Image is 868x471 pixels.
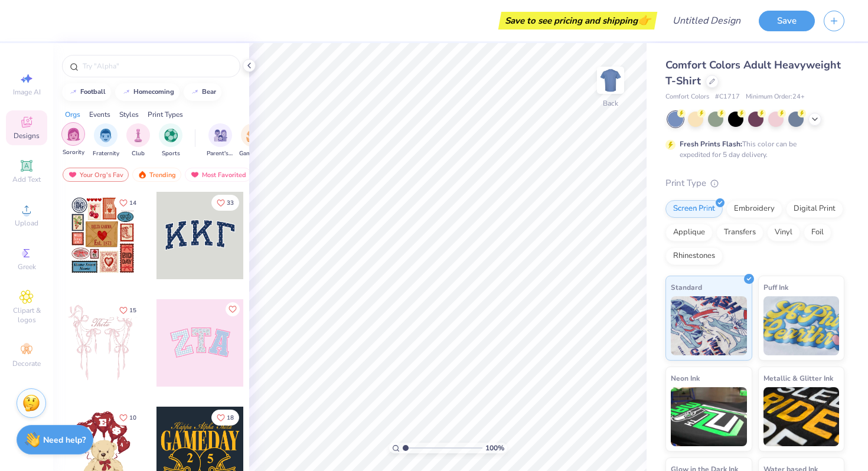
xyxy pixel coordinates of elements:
span: 15 [129,308,136,313]
span: 100 % [485,443,504,453]
span: Comfort Colors Adult Heavyweight T-Shirt [665,58,841,88]
img: Back [599,68,622,92]
div: Your Org's Fav [63,168,129,182]
span: Comfort Colors [665,92,709,102]
img: Parent's Weekend Image [214,129,227,142]
img: trending.gif [138,171,147,179]
div: Embroidery [726,200,782,218]
button: Like [114,410,142,426]
div: filter for Game Day [239,123,266,158]
button: football [62,83,111,101]
div: Digital Print [786,200,843,218]
div: filter for Sorority [61,122,85,157]
div: Orgs [65,109,80,120]
img: trend_line.gif [68,89,78,96]
span: Sorority [63,148,84,157]
span: Game Day [239,149,266,158]
img: Puff Ink [763,296,840,355]
div: homecoming [133,89,174,95]
button: filter button [93,123,119,158]
img: Standard [671,296,747,355]
span: Minimum Order: 24 + [746,92,805,102]
div: filter for Parent's Weekend [207,123,234,158]
button: Save [759,11,815,31]
span: 33 [227,200,234,206]
span: Puff Ink [763,281,788,293]
img: trend_line.gif [190,89,200,96]
strong: Fresh Prints Flash: [680,139,742,149]
button: bear [184,83,221,101]
div: This color can be expedited for 5 day delivery. [680,139,825,160]
button: Like [114,302,142,318]
div: Trending [132,168,181,182]
span: 👉 [638,13,651,27]
span: Standard [671,281,702,293]
img: Game Day Image [246,129,260,142]
div: Vinyl [767,224,800,241]
img: Sorority Image [67,127,80,141]
img: Sports Image [164,129,178,142]
button: filter button [61,123,85,158]
img: trend_line.gif [122,89,131,96]
div: Print Types [148,109,183,120]
input: Try "Alpha" [81,60,233,72]
div: filter for Sports [159,123,182,158]
div: Transfers [716,224,763,241]
span: 14 [129,200,136,206]
button: filter button [126,123,150,158]
span: Designs [14,131,40,140]
span: Decorate [12,359,41,368]
div: Screen Print [665,200,723,218]
button: filter button [239,123,266,158]
button: filter button [159,123,182,158]
div: filter for Fraternity [93,123,119,158]
img: most_fav.gif [68,171,77,179]
button: filter button [207,123,234,158]
strong: Need help? [43,434,86,446]
input: Untitled Design [663,9,750,32]
span: 18 [227,415,234,421]
div: bear [202,89,216,95]
div: Styles [119,109,139,120]
div: Save to see pricing and shipping [501,12,654,30]
img: Neon Ink [671,387,747,446]
button: Like [211,410,239,426]
span: Add Text [12,175,41,184]
img: most_fav.gif [190,171,200,179]
span: Metallic & Glitter Ink [763,372,833,384]
img: Club Image [132,129,145,142]
span: Neon Ink [671,372,700,384]
span: Image AI [13,87,41,97]
div: Applique [665,224,713,241]
button: Like [114,195,142,211]
div: Foil [804,224,831,241]
span: Clipart & logos [6,306,47,325]
span: # C1717 [715,92,740,102]
span: Club [132,149,145,158]
div: Back [603,98,618,109]
button: homecoming [115,83,180,101]
span: Greek [18,262,36,272]
button: Like [211,195,239,211]
span: Parent's Weekend [207,149,234,158]
span: 10 [129,415,136,421]
button: Like [226,302,240,316]
span: Upload [15,218,38,228]
img: Metallic & Glitter Ink [763,387,840,446]
span: Fraternity [93,149,119,158]
div: football [80,89,106,95]
div: Print Type [665,176,844,190]
div: filter for Club [126,123,150,158]
span: Sports [162,149,180,158]
div: Events [89,109,110,120]
div: Rhinestones [665,247,723,265]
img: Fraternity Image [99,129,112,142]
div: Most Favorited [185,168,252,182]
